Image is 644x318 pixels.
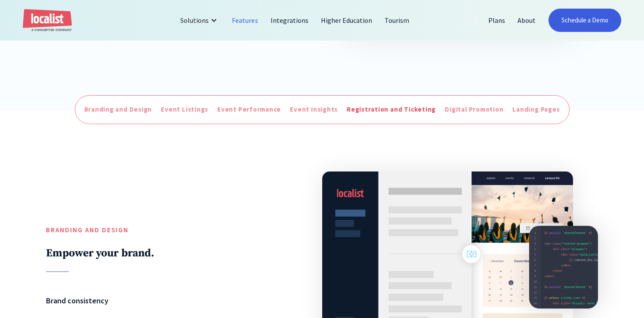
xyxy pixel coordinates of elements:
a: Event Insights [288,103,340,117]
div: Digital Promotion [445,105,503,115]
div: Event Insights [290,105,338,115]
a: Event Performance [215,103,283,117]
h6: Brand consistency [46,295,299,306]
div: Solutions [174,10,226,31]
a: Plans [482,10,512,31]
a: Landing Pages [510,103,562,117]
a: Digital Promotion [443,103,505,117]
div: Solutions [180,15,209,25]
a: Integrations [265,10,315,31]
a: home [23,9,72,32]
div: Landing Pages [512,105,560,115]
div: Event Listings [161,105,208,115]
div: Registration and Ticketing [347,105,436,115]
div: Event Performance [217,105,281,115]
a: Event Listings [159,103,210,117]
a: Higher Education [315,10,379,31]
a: Branding and Design [82,103,154,117]
a: Registration and Ticketing [345,103,438,117]
div: Branding and Design [84,105,152,115]
a: Features [226,10,264,31]
a: About [512,10,542,31]
a: Tourism [379,10,416,31]
a: Schedule a Demo [548,9,621,32]
h5: Branding and Design [46,225,299,235]
h2: Empower your brand. [46,246,299,260]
